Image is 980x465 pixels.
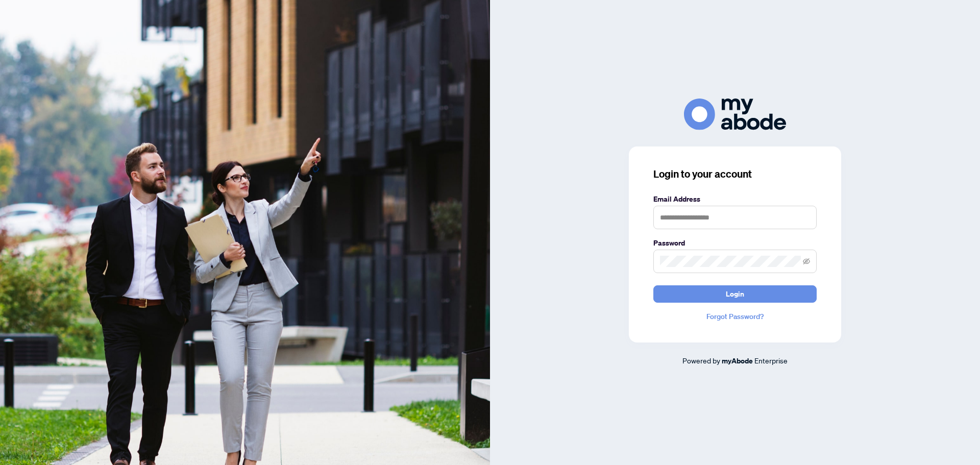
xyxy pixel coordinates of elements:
[722,355,753,366] a: myAbode
[682,356,720,365] span: Powered by
[653,167,817,181] h3: Login to your account
[653,237,817,249] label: Password
[726,286,744,302] span: Login
[803,258,810,265] span: eye-invisible
[653,285,817,303] button: Login
[684,99,786,130] img: ma-logo
[653,193,817,205] label: Email Address
[653,311,817,322] a: Forgot Password?
[754,356,788,365] span: Enterprise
